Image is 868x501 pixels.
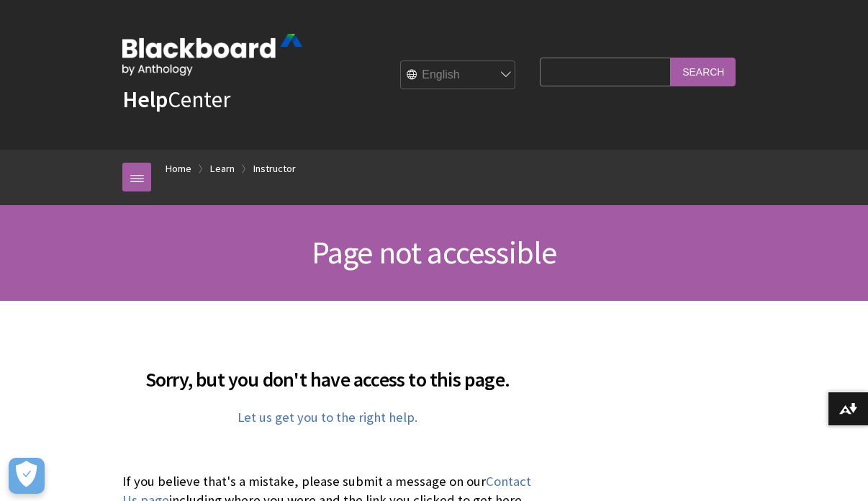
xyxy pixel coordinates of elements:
span: Page not accessible [312,233,557,272]
a: Learn [210,160,235,178]
a: Home [166,160,191,178]
select: Site Language Selector [401,61,516,90]
input: Search [671,58,736,86]
a: HelpCenter [122,85,230,114]
a: Instructor [253,160,296,178]
h2: Sorry, but you don't have access to this page. [122,347,533,394]
img: Blackboard by Anthology [122,34,302,76]
strong: Help [122,85,168,114]
button: Open Preferences [9,458,45,494]
a: Let us get you to the right help. [238,409,417,426]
